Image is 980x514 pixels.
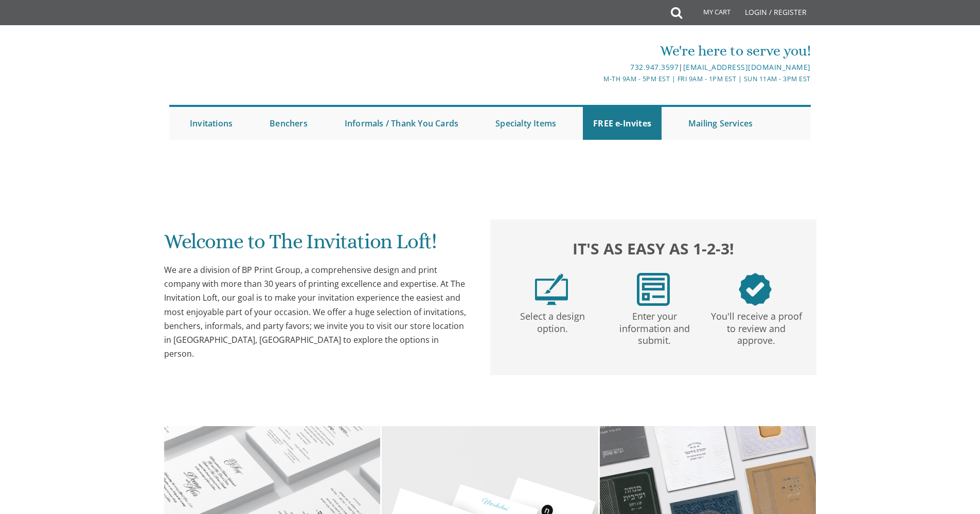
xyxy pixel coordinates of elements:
a: FREE e-Invites [583,107,662,140]
img: step1.png [535,273,568,306]
a: Invitations [180,107,243,140]
h2: It's as easy as 1-2-3! [501,237,806,260]
a: Benchers [259,107,318,140]
img: step3.png [739,273,772,306]
div: We are a division of BP Print Group, a comprehensive design and print company with more than 30 y... [164,263,470,361]
a: Mailing Services [678,107,763,140]
a: [EMAIL_ADDRESS][DOMAIN_NAME] [683,62,811,72]
div: | [384,61,811,74]
a: 732.947.3597 [630,62,679,72]
div: M-Th 9am - 5pm EST | Fri 9am - 1pm EST | Sun 11am - 3pm EST [384,74,811,84]
p: You'll receive a proof to review and approve. [707,306,805,347]
div: We're here to serve you! [384,41,811,61]
a: My Cart [681,1,738,27]
p: Enter your information and submit. [605,306,703,347]
p: Select a design option. [504,306,601,335]
img: step2.png [637,273,670,306]
h1: Welcome to The Invitation Loft! [164,230,470,261]
a: Specialty Items [485,107,566,140]
a: Informals / Thank You Cards [334,107,469,140]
